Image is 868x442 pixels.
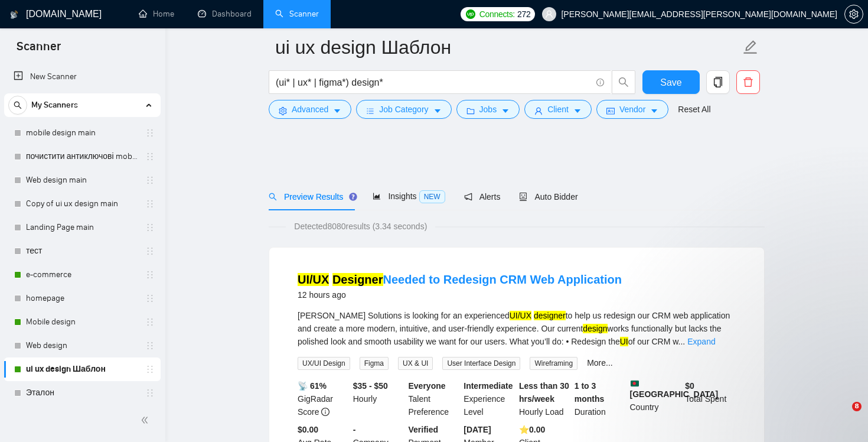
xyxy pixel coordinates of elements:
[596,79,604,86] span: info-circle
[145,199,155,209] span: holder
[351,379,406,418] div: Hourly
[145,175,155,185] span: holder
[10,5,18,24] img: logo
[828,402,856,430] iframe: Intercom live chat
[333,106,341,115] span: caret-down
[145,317,155,327] span: holder
[464,193,472,201] span: notification
[466,9,475,19] img: upwork-logo.png
[269,192,354,201] span: Preview Results
[510,311,531,320] mark: UI/UX
[466,106,475,115] span: folder
[332,273,383,286] mark: Designer
[844,9,863,19] a: setting
[650,106,658,115] span: caret-down
[298,381,327,391] b: 📡 61%
[348,191,358,202] div: Tooltip anchor
[706,70,730,94] button: copy
[519,193,527,201] span: robot
[145,246,155,256] span: holder
[501,106,510,115] span: caret-down
[628,379,683,418] div: Country
[517,8,530,21] span: 272
[360,357,389,370] span: Figma
[26,381,138,405] a: Эталон
[631,379,639,388] img: 🇧🇩
[26,121,138,145] a: mobile design main
[524,100,592,119] button: userClientcaret-down
[707,77,729,87] span: copy
[145,294,155,303] span: holder
[139,9,174,19] a: homeHome
[141,414,152,426] span: double-left
[620,337,628,346] mark: UI
[275,9,319,19] a: searchScanner
[619,103,645,116] span: Vendor
[612,70,635,94] button: search
[409,381,446,391] b: Everyone
[534,106,543,115] span: user
[276,75,591,90] input: Search Freelance Jobs...
[464,425,491,434] b: [DATE]
[145,365,155,374] span: holder
[479,8,515,21] span: Connects:
[572,379,628,418] div: Duration
[298,273,622,286] a: UI/UX DesignerNeeded to Redesign CRM Web Application
[353,381,388,391] b: $35 - $50
[456,100,520,119] button: folderJobscaret-down
[298,273,329,286] mark: UI/UX
[321,408,329,416] span: info-circle
[678,103,710,116] a: Reset All
[26,357,138,381] a: ui ux design Шаблон
[587,358,613,368] a: More...
[26,145,138,168] a: почистити антиключові mobile design main
[7,38,70,63] span: Scanner
[9,101,27,109] span: search
[4,65,161,89] li: New Scanner
[145,270,155,279] span: holder
[419,190,445,203] span: NEW
[630,379,719,399] b: [GEOGRAPHIC_DATA]
[295,379,351,418] div: GigRadar Score
[479,103,497,116] span: Jobs
[26,239,138,263] a: тест
[366,106,374,115] span: bars
[198,9,252,19] a: dashboardDashboard
[519,192,577,201] span: Auto Bidder
[286,220,435,233] span: Detected 8080 results (3.34 seconds)
[461,379,517,418] div: Experience Level
[14,65,151,89] a: New Scanner
[145,152,155,161] span: holder
[379,103,428,116] span: Job Category
[26,168,138,192] a: Web design main
[298,309,736,348] div: [PERSON_NAME] Solutions is looking for an experienced to help us redesign our CRM web application...
[464,192,501,201] span: Alerts
[534,311,566,320] mark: designer
[269,193,277,201] span: search
[736,70,760,94] button: delete
[844,5,863,24] button: setting
[852,402,862,411] span: 8
[145,388,155,398] span: holder
[298,425,318,434] b: $0.00
[145,341,155,350] span: holder
[373,191,445,201] span: Insights
[575,381,605,404] b: 1 to 3 months
[145,128,155,138] span: holder
[279,106,287,115] span: setting
[31,93,78,117] span: My Scanners
[442,357,520,370] span: User Interface Design
[612,77,635,87] span: search
[26,334,138,357] a: Web design
[530,357,577,370] span: Wireframing
[275,32,740,62] input: Scanner name...
[373,192,381,200] span: area-chart
[26,192,138,216] a: Copy of ui ux design main
[26,216,138,239] a: Landing Page main
[519,425,545,434] b: ⭐️ 0.00
[737,77,759,87] span: delete
[845,9,863,19] span: setting
[743,40,758,55] span: edit
[545,10,553,18] span: user
[26,263,138,287] a: e-commerce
